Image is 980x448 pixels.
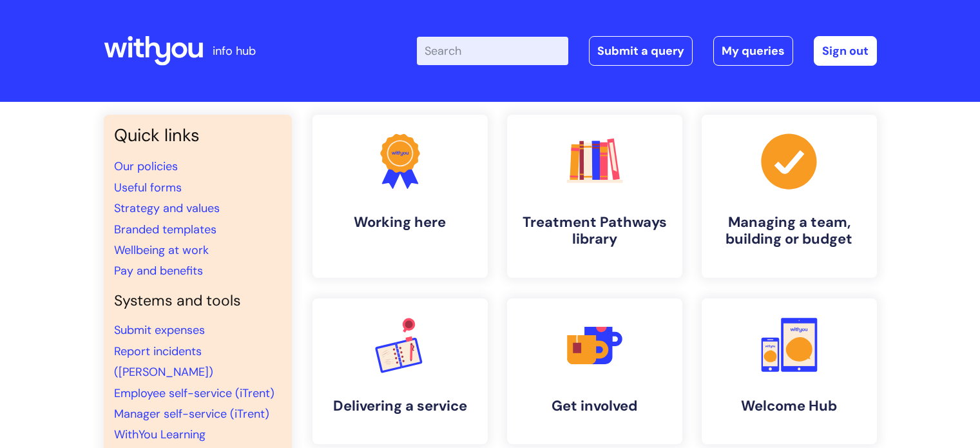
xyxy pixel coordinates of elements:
a: My queries [713,36,793,66]
a: Submit expenses [114,322,205,338]
h4: Treatment Pathways library [517,214,672,248]
a: Get involved [507,298,682,444]
p: info hub [213,41,256,61]
a: Our policies [114,159,178,174]
a: Wellbeing at work [114,242,209,258]
a: Working here [312,115,488,278]
h3: Quick links [114,125,282,146]
h4: Systems and tools [114,292,282,310]
h4: Delivering a service [323,398,477,414]
a: Useful forms [114,180,182,195]
a: Submit a query [589,36,693,66]
a: Strategy and values [114,200,220,216]
a: Treatment Pathways library [507,115,682,278]
div: | - [417,36,877,66]
a: Welcome Hub [702,298,877,444]
a: Employee self-service (iTrent) [114,385,274,401]
a: Managing a team, building or budget [702,115,877,278]
input: Search [417,37,568,65]
a: Branded templates [114,222,216,237]
a: Report incidents ([PERSON_NAME]) [114,344,213,380]
a: Delivering a service [312,298,488,444]
a: Sign out [814,36,877,66]
a: Manager self-service (iTrent) [114,406,269,422]
a: Pay and benefits [114,263,203,278]
h4: Welcome Hub [712,398,867,414]
h4: Get involved [517,398,672,414]
h4: Working here [323,214,477,231]
h4: Managing a team, building or budget [712,214,867,248]
a: WithYou Learning [114,427,206,442]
